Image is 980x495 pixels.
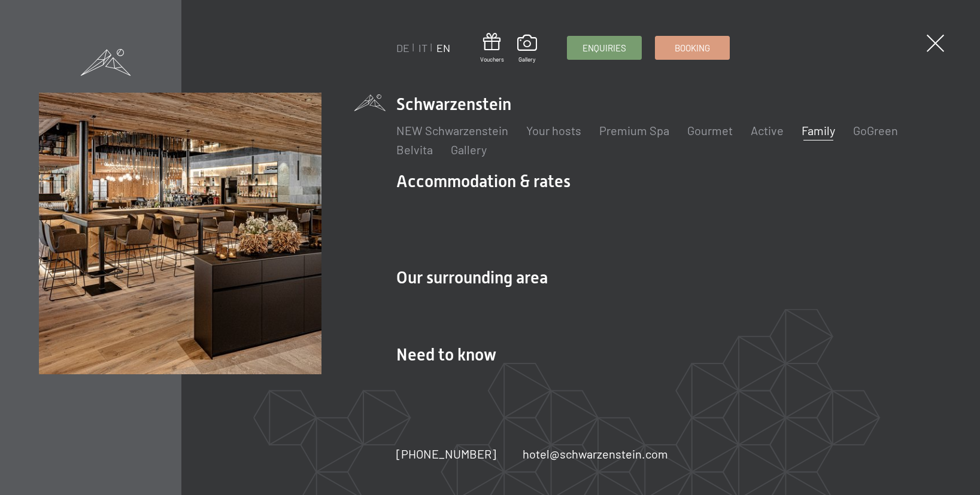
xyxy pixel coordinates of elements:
[582,42,626,54] span: Enquiries
[675,42,710,54] span: Booking
[396,142,433,157] a: Belvita
[396,41,409,54] a: DE
[568,36,641,59] a: Enquiries
[526,123,581,137] a: Your hosts
[517,55,537,63] span: Gallery
[396,447,496,461] span: [PHONE_NUMBER]
[451,142,487,157] a: Gallery
[480,55,504,63] span: Vouchers
[396,123,508,137] a: NEW Schwarzenstein
[687,123,733,137] a: Gourmet
[396,445,496,462] a: [PHONE_NUMBER]
[599,123,669,137] a: Premium Spa
[656,36,729,59] a: Booking
[436,41,450,54] a: EN
[751,123,784,137] a: Active
[517,35,537,63] a: Gallery
[523,445,668,462] a: hotel@schwarzenstein.com
[480,33,504,63] a: Vouchers
[853,123,898,137] a: GoGreen
[802,123,835,137] a: Family
[418,41,427,54] a: IT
